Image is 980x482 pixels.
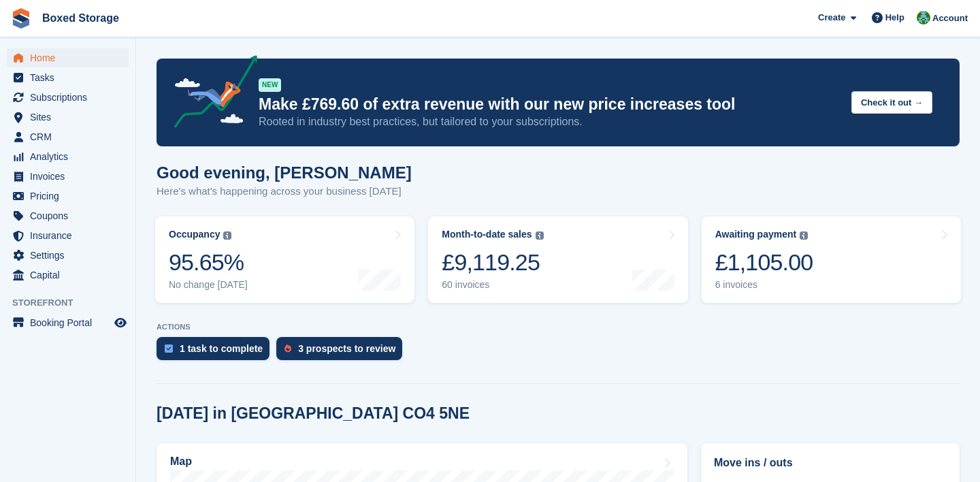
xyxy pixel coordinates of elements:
[800,231,808,240] img: icon-info-grey-7440780725fd019a000dd9b08b2336e03edf1995a4989e88bcd33f0948082b44.svg
[7,147,129,166] a: menu
[37,7,125,29] a: Boxed Storage
[30,266,112,285] span: Capital
[442,229,532,240] div: Month-to-date sales
[7,266,129,285] a: menu
[223,231,231,240] img: icon-info-grey-7440780725fd019a000dd9b08b2336e03edf1995a4989e88bcd33f0948082b44.svg
[7,246,129,265] a: menu
[7,88,129,107] a: menu
[702,216,961,303] a: Awaiting payment £1,105.00 6 invoices
[30,167,112,186] span: Invoices
[715,279,813,291] div: 6 invoices
[917,11,930,25] img: Tobias Butler
[157,404,470,423] h2: [DATE] in [GEOGRAPHIC_DATA] CO4 5NE
[30,88,112,107] span: Subscriptions
[12,296,135,310] span: Storefront
[298,343,395,354] div: 3 prospects to review
[428,216,687,303] a: Month-to-date sales £9,119.25 60 invoices
[30,206,112,225] span: Coupons
[30,246,112,265] span: Settings
[715,229,797,240] div: Awaiting payment
[7,167,129,186] a: menu
[7,68,129,87] a: menu
[155,216,414,303] a: Occupancy 95.65% No change [DATE]
[30,226,112,245] span: Insurance
[442,248,543,276] div: £9,119.25
[157,184,412,199] p: Here's what's happening across your business [DATE]
[170,455,192,468] h2: Map
[7,206,129,225] a: menu
[714,455,947,471] h2: Move ins / outs
[7,187,129,206] a: menu
[259,95,840,114] p: Make £769.60 of extra revenue with our new price increases tool
[157,163,412,182] h1: Good evening, [PERSON_NAME]
[276,337,409,367] a: 3 prospects to review
[30,127,112,146] span: CRM
[30,313,112,332] span: Booking Portal
[885,11,904,25] span: Help
[163,55,258,133] img: price-adjustments-announcement-icon-8257ccfd72463d97f412b2fc003d46551f7dbcb40ab6d574587a9cd5c0d94...
[165,344,173,353] img: task-75834270c22a3079a89374b754ae025e5fb1db73e45f91037f5363f120a921f8.svg
[169,279,248,291] div: No change [DATE]
[180,343,263,354] div: 1 task to complete
[30,48,112,67] span: Home
[442,279,543,291] div: 60 invoices
[715,248,813,276] div: £1,105.00
[7,127,129,146] a: menu
[30,187,112,206] span: Pricing
[284,344,291,353] img: prospect-51fa495bee0391a8d652442698ab0144808aea92771e9ea1ae160a38d050c398.svg
[7,48,129,67] a: menu
[30,147,112,166] span: Analytics
[259,114,840,129] p: Rooted in industry best practices, but tailored to your subscriptions.
[7,226,129,245] a: menu
[30,68,112,87] span: Tasks
[112,315,129,331] a: Preview store
[157,337,276,367] a: 1 task to complete
[11,8,31,29] img: stora-icon-8386f47178a22dfd0bd8f6a31ec36ba5ce8667c1dd55bd0f319d3a0aa187defe.svg
[851,91,932,114] button: Check it out →
[259,78,281,92] div: NEW
[7,313,129,332] a: menu
[169,248,248,276] div: 95.65%
[169,229,220,240] div: Occupancy
[536,231,544,240] img: icon-info-grey-7440780725fd019a000dd9b08b2336e03edf1995a4989e88bcd33f0948082b44.svg
[157,323,960,332] p: ACTIONS
[30,108,112,127] span: Sites
[7,108,129,127] a: menu
[932,12,968,25] span: Account
[818,11,845,25] span: Create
